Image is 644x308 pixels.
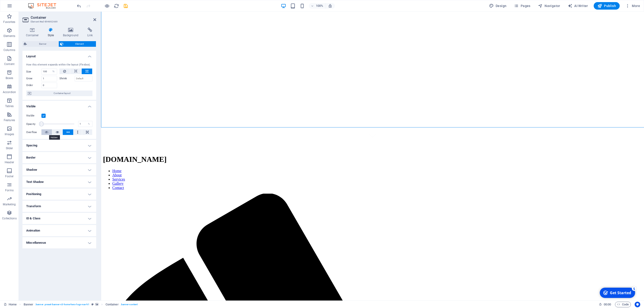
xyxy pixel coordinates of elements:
p: Elements [4,34,15,38]
button: Element [59,41,96,47]
h4: Background [59,28,84,37]
p: Collections [2,217,16,220]
span: Banner [28,41,57,47]
p: Content [4,62,15,66]
h4: Transform [22,201,96,212]
h4: Visible [22,101,96,109]
p: Slider [6,146,13,150]
span: Element [65,41,95,47]
span: : [607,303,608,306]
label: Shrink [59,76,75,81]
i: This element contains a background [95,303,98,306]
label: Order [26,83,41,88]
button: 100% [309,3,326,9]
span: Code [617,302,629,307]
label: Grow [26,76,41,81]
span: Design [489,4,507,8]
i: Undo: Change width (Ctrl+Z) [76,3,82,9]
div: % [86,121,92,127]
p: Marketing [3,203,16,206]
div: Design (Ctrl+Alt+Y) [487,2,509,10]
button: AI Writer [566,2,590,10]
h4: Container [22,28,44,37]
button: Pages [512,2,532,10]
p: Tables [5,104,14,108]
button: Design [487,2,509,10]
p: Boxes [6,76,13,80]
h4: Positioning [22,188,96,200]
h4: Style [44,28,59,37]
div: How this element expands within the layout (Flexbox). [26,63,92,67]
span: . banner .preset-banner-v3-home-hero-logo-nav-h1 [35,302,89,307]
div: 5 [35,0,39,5]
p: Features [4,118,15,122]
i: Reload page [114,3,119,9]
input: Default [41,83,57,88]
h4: Text Shadow [22,176,96,188]
span: Click to select. Double-click to edit [106,302,119,307]
span: Publish [597,4,616,8]
i: On resize automatically adjust zoom level to fit chosen device. [328,4,332,8]
h4: Shadow [22,164,96,175]
p: Images [5,132,14,136]
button: undo [76,3,82,9]
label: Size [26,70,41,73]
button: reload [113,3,119,9]
button: Usercentrics [635,302,640,307]
h4: ID & Class [22,213,96,224]
button: save [123,3,128,9]
h3: Element #ed-894692669 [31,20,87,24]
span: Container layout [33,91,91,96]
button: Container layout [26,91,92,96]
input: Default [75,76,93,81]
h4: Miscellaneous [22,237,96,248]
mark: Hidden [49,135,60,140]
img: Editor Logo [27,3,62,9]
button: Banner [22,41,59,47]
h6: Session time [599,302,611,307]
span: . banner-content [121,302,138,307]
a: Click to cancel selection. Double-click to open Pages [4,302,17,307]
button: Navigator [536,2,562,10]
span: Click to select. Double-click to edit [24,302,33,307]
span: Navigator [538,4,560,8]
h4: Link [84,28,96,37]
h2: Container [31,15,96,20]
h4: Animation [22,225,96,236]
label: Opacity [26,123,41,125]
button: More [623,2,642,10]
i: Save (Ctrl+S) [123,3,128,9]
p: Favorites [3,20,15,24]
p: Columns [4,48,15,52]
p: Forms [5,188,14,192]
div: Get Started [13,4,34,10]
p: Accordion [3,90,16,94]
div: Get Started 5 items remaining, 0% complete [3,2,38,12]
h6: 100% [316,3,323,9]
input: Default [41,76,57,81]
p: Header [5,160,14,164]
i: This element is a customizable preset [91,303,94,306]
span: 00 00 [604,302,611,307]
p: Footer [5,174,14,178]
label: Overflow [26,130,41,135]
span: AI Writer [568,4,588,8]
span: More [625,4,640,8]
h4: Spacing [22,140,96,151]
h4: Layout [22,51,96,59]
nav: breadcrumb [24,302,138,307]
span: Pages [514,4,530,8]
label: Visible [26,113,41,119]
h4: Border [22,152,96,163]
button: Code [615,302,631,307]
button: Publish [594,2,620,10]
